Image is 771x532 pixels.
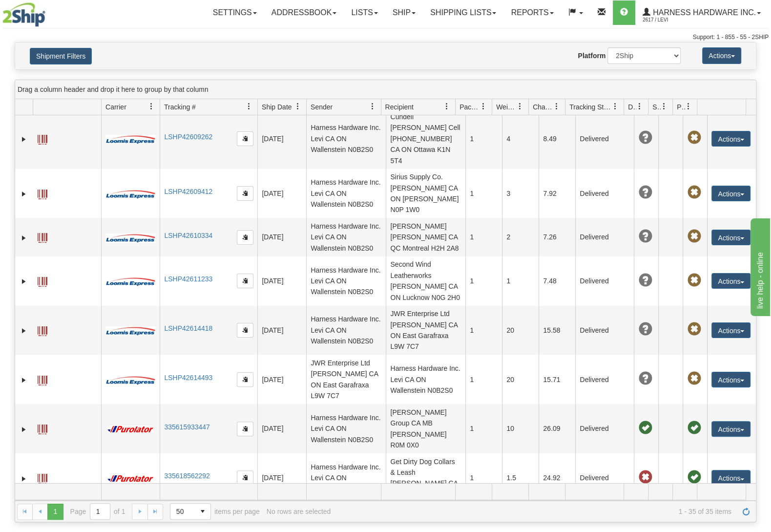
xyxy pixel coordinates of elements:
[533,102,553,112] span: Charge
[539,355,575,404] td: 15.71
[164,275,212,283] a: LSHP42611233
[164,133,212,141] a: LSHP42609262
[711,186,750,201] button: Actions
[687,372,701,385] span: Pickup Not Assigned
[105,233,155,243] img: 30 - Loomis Express
[306,218,386,256] td: Harness Hardware Inc. Levi CA ON Wallenstein N0B2S0
[237,274,253,288] button: Copy to clipboard
[105,375,155,385] img: 30 - Loomis Express
[687,322,701,336] span: Pickup Not Assigned
[164,423,209,431] a: 335615933447
[19,189,29,199] a: Expand
[502,169,539,218] td: 3
[650,8,756,17] span: Harness Hardware Inc.
[465,453,502,503] td: 1
[38,185,47,201] a: Label
[575,218,634,256] td: Delivered
[687,470,701,484] span: Pickup Successfully created
[241,98,257,115] a: Tracking # filter column settings
[2,2,45,27] img: logo2617.jpg
[711,470,750,486] button: Actions
[711,131,750,147] button: Actions
[164,188,212,195] a: LSHP42609412
[631,98,648,115] a: Delivery Status filter column settings
[262,102,292,112] span: Ship Date
[386,108,465,169] td: Cundell [PERSON_NAME] Cell [PHONE_NUMBER] CA ON Ottawa K1N 5T4
[575,355,634,404] td: Delivered
[503,0,561,25] a: Reports
[569,102,612,112] span: Tracking Status
[19,277,29,286] a: Expand
[143,98,160,115] a: Carrier filter column settings
[638,322,652,336] span: Unknown
[237,422,253,436] button: Copy to clipboard
[164,232,212,239] a: LSHP42610334
[105,277,155,286] img: 30 - Loomis Express
[749,216,770,316] iframe: chat widget
[38,229,47,244] a: Label
[575,453,634,503] td: Delivered
[575,256,634,306] td: Delivered
[680,98,697,115] a: Pickup Status filter column settings
[638,421,652,435] span: On time
[364,98,381,115] a: Sender filter column settings
[643,15,716,25] span: 2617 / Levi
[711,273,750,289] button: Actions
[638,470,652,484] span: Late
[386,256,465,306] td: Second Wind Leatherworks [PERSON_NAME] CA ON Lucknow N0G 2H0
[257,404,306,453] td: [DATE]
[465,108,502,169] td: 1
[638,274,652,287] span: Unknown
[195,504,210,519] span: select
[19,326,29,336] a: Expand
[656,98,672,115] a: Shipment Issues filter column settings
[638,372,652,385] span: Unknown
[465,218,502,256] td: 1
[164,374,212,382] a: LSHP42614493
[105,426,155,433] img: 11 - Purolator
[170,503,211,520] span: Page sizes drop down
[652,102,661,112] span: Shipment Issues
[687,230,701,243] span: Pickup Not Assigned
[38,273,47,288] a: Label
[164,324,212,332] a: LSHP42614418
[237,323,253,338] button: Copy to clipboard
[635,0,768,25] a: Harness Hardware Inc. 2617 / Levi
[502,453,539,503] td: 1.5
[19,425,29,434] a: Expand
[386,355,465,404] td: Harness Hardware Inc. Levi CA ON Wallenstein N0B2S0
[687,131,701,145] span: Pickup Not Assigned
[702,47,741,64] button: Actions
[385,0,423,25] a: Ship
[290,98,306,115] a: Ship Date filter column settings
[502,306,539,355] td: 20
[575,108,634,169] td: Delivered
[386,453,465,503] td: Get Dirty Dog Collars & Leash [PERSON_NAME] CA NS Mineville B2Z 1J8
[264,0,344,25] a: Addressbook
[38,469,47,485] a: Label
[628,102,636,112] span: Delivery Status
[386,169,465,218] td: Sirius Supply Co. [PERSON_NAME] CA ON [PERSON_NAME] N0P 1W0
[496,102,517,112] span: Weight
[38,322,47,338] a: Label
[548,98,565,115] a: Charge filter column settings
[638,186,652,199] span: Unknown
[539,256,575,306] td: 7.48
[386,218,465,256] td: [PERSON_NAME] [PERSON_NAME] CA QC Montreal H2H 2A8
[502,108,539,169] td: 4
[306,108,386,169] td: Harness Hardware Inc. Levi CA ON Wallenstein N0B2S0
[90,504,110,519] input: Page 1
[465,355,502,404] td: 1
[105,189,155,199] img: 30 - Loomis Express
[306,256,386,306] td: Harness Hardware Inc. Levi CA ON Wallenstein N0B2S0
[306,355,386,404] td: JWR Enterprise Ltd [PERSON_NAME] CA ON East Garafraxa L9W 7C7
[337,508,731,515] span: 1 - 35 of 35 items
[575,404,634,453] td: Delivered
[306,169,386,218] td: Harness Hardware Inc. Levi CA ON Wallenstein N0B2S0
[257,256,306,306] td: [DATE]
[105,326,155,336] img: 30 - Loomis Express
[539,404,575,453] td: 26.09
[267,508,331,515] div: No rows are selected
[711,230,750,245] button: Actions
[502,256,539,306] td: 1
